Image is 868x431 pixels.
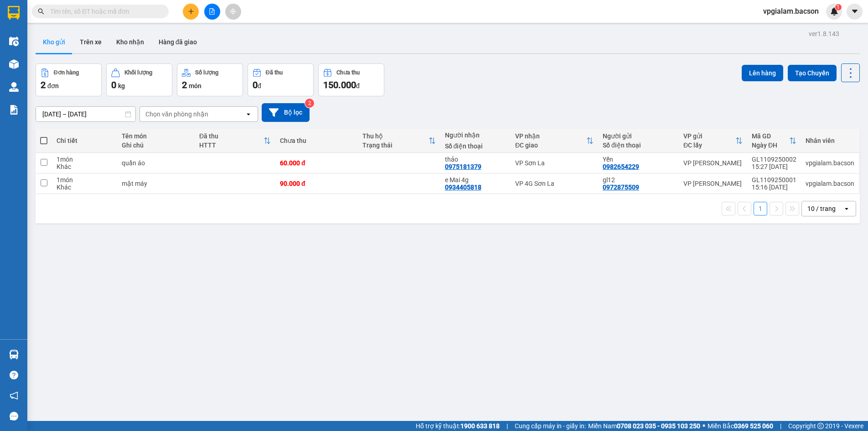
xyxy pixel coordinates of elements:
[9,105,19,115] img: solution-icon
[603,132,674,140] div: Người gửi
[752,142,789,149] div: Ngày ĐH
[9,59,19,69] img: warehouse-icon
[305,99,314,108] sup: 2
[199,142,263,149] div: HTTT
[57,184,113,191] div: Khác
[617,422,700,430] strong: 0708 023 035 - 0935 103 250
[460,422,500,430] strong: 1900 633 818
[38,8,44,15] span: search
[515,142,586,149] div: ĐC giao
[266,69,283,76] div: Đã thu
[183,4,199,20] button: plus
[603,156,674,163] div: Yến
[195,69,218,76] div: Số lượng
[106,63,172,96] button: Khối lượng0kg
[362,132,429,140] div: Thu hộ
[177,63,243,96] button: Số lượng2món
[10,371,18,379] span: question-circle
[57,156,113,163] div: 1 món
[9,82,19,92] img: warehouse-icon
[515,132,586,140] div: VP nhận
[189,82,201,89] span: món
[806,180,854,187] div: vpgialam.bacson
[603,184,639,191] div: 0972875509
[151,31,204,53] button: Hàng đã giao
[703,424,705,428] span: ⚪️
[9,350,19,359] img: warehouse-icon
[788,65,837,81] button: Tạo Chuyến
[318,63,384,96] button: Chưa thu150.000đ
[752,163,796,170] div: 15:27 [DATE]
[445,131,506,139] div: Người nhận
[36,31,72,53] button: Kho gửi
[734,422,773,430] strong: 0369 525 060
[511,129,598,153] th: Toggle SortBy
[851,7,859,16] span: caret-down
[752,132,789,140] div: Mã GD
[50,6,158,16] input: Tìm tên, số ĐT hoặc mã đơn
[145,110,208,119] div: Chọn văn phòng nhận
[111,79,116,90] span: 0
[9,37,19,46] img: warehouse-icon
[515,180,594,187] div: VP 4G Sơn La
[683,142,735,149] div: ĐC lấy
[323,79,356,90] span: 150.000
[830,7,838,16] img: icon-new-feature
[209,8,215,15] span: file-add
[57,163,113,170] div: Khác
[258,82,261,89] span: đ
[780,421,781,431] span: |
[679,129,747,153] th: Toggle SortBy
[10,391,18,400] span: notification
[47,82,59,89] span: đơn
[806,159,854,167] div: vpgialam.bacson
[445,176,506,184] div: e Mai 4g
[336,69,360,76] div: Chưa thu
[57,176,113,184] div: 1 món
[199,132,263,140] div: Đã thu
[41,79,46,90] span: 2
[118,82,125,89] span: kg
[245,110,252,118] svg: open
[122,142,190,149] div: Ghi chú
[843,205,850,212] svg: open
[445,163,481,170] div: 0975181379
[362,142,429,149] div: Trạng thái
[122,180,190,187] div: mặt máy
[122,132,190,140] div: Tên món
[603,142,674,149] div: Số điện thoại
[683,180,743,187] div: VP [PERSON_NAME]
[280,159,353,167] div: 60.000 đ
[603,176,674,184] div: gl12
[124,69,152,76] div: Khối lượng
[253,79,258,90] span: 0
[356,82,360,89] span: đ
[445,156,506,163] div: thảo
[837,4,840,11] span: 1
[603,163,639,170] div: 0982654229
[54,69,79,76] div: Đơn hàng
[747,129,801,153] th: Toggle SortBy
[742,65,783,81] button: Lên hàng
[416,421,500,431] span: Hỗ trợ kỹ thuật:
[122,159,190,167] div: quần áo
[708,421,773,431] span: Miền Bắc
[806,137,854,144] div: Nhân viên
[752,176,796,184] div: GL1109250001
[225,4,241,20] button: aim
[204,4,220,20] button: file-add
[248,63,314,96] button: Đã thu0đ
[10,412,18,420] span: message
[515,159,594,167] div: VP Sơn La
[588,421,700,431] span: Miền Nam
[506,421,508,431] span: |
[36,63,102,96] button: Đơn hàng2đơn
[809,29,839,39] div: ver 1.8.143
[752,184,796,191] div: 15:16 [DATE]
[683,132,735,140] div: VP gửi
[807,204,836,213] div: 10 / trang
[358,129,440,153] th: Toggle SortBy
[195,129,275,153] th: Toggle SortBy
[817,423,824,429] span: copyright
[188,8,194,15] span: plus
